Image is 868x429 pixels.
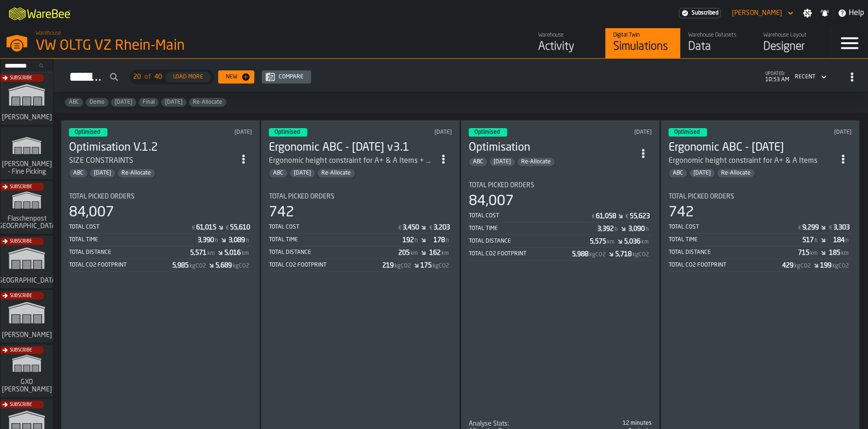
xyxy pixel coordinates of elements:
div: Title [69,193,252,200]
div: stat- [470,270,651,418]
div: Total Time [269,237,403,243]
span: Subscribe [10,348,32,353]
div: Simulations [613,39,673,54]
div: Total CO2 Footprint [269,262,382,268]
div: Stat Value [403,224,419,231]
span: Re-Allocate [118,170,155,176]
span: ABC [269,170,287,176]
span: km [442,250,449,257]
div: Activity [538,39,598,54]
div: status-3 2 [269,128,307,137]
span: h [246,237,249,244]
div: Title [469,420,558,428]
span: km [207,250,215,257]
h3: Optimisation [469,140,635,155]
div: Stat Value [833,237,845,244]
a: link-to-/wh/i/48cbecf7-1ea2-4bc9-a439-03d5b66e1a58/simulations [0,127,53,181]
span: kgCO2 [589,252,606,258]
span: h [215,237,218,244]
div: Warehouse Datasets [688,32,748,38]
span: Feb/25 [490,159,515,165]
div: Stat Value [215,262,232,269]
label: button-toggle-Notifications [816,8,833,18]
span: Feb/25 [90,170,115,176]
div: Stat Value [630,213,650,220]
div: Warehouse Layout [763,32,823,38]
div: DropdownMenuValue-Sebastian Petruch Petruch [732,9,782,17]
a: link-to-/wh/i/a0d9589e-ccad-4b62-b3a5-e9442830ef7e/simulations [0,181,53,236]
div: status-3 2 [69,128,107,137]
div: Ergonomic height constraint for A+ & A Items + 2nd run on optimise [269,155,435,167]
div: Stat Value [434,224,450,231]
div: 12 minutes [562,420,652,427]
div: 84,007 [69,204,114,221]
span: kgCO2 [433,263,449,269]
span: Warehouse [36,30,61,37]
div: Stat Value [628,225,645,233]
div: Total CO2 Footprint [669,262,782,268]
div: Stat Value [782,262,793,269]
div: 742 [669,204,694,221]
div: Stat Value [420,262,432,269]
a: link-to-/wh/i/44979e6c-6f66-405e-9874-c1e29f02a54a/feed/ [530,28,605,58]
div: SIZE CONSTRAINTS [69,155,133,167]
span: Subscribe [10,293,32,299]
div: Stat Value [820,262,831,269]
div: Total CO2 Footprint [469,251,572,257]
span: km [641,239,649,245]
div: Ergonomic height constraint for A+ & A Items [669,155,817,167]
div: Compare [275,74,307,80]
div: Data [688,39,748,54]
div: Menu Subscription [679,8,721,18]
div: Stat Value [429,249,441,257]
div: Ergonomic ABC - Jan/25 v3.1 [269,140,435,155]
span: km [607,239,615,245]
h2: button-Simulations [53,59,868,92]
div: Title [469,182,652,189]
span: Final [139,99,159,106]
div: Stat Value [615,251,632,258]
div: Stat Value [624,238,640,245]
span: km [841,250,849,257]
div: Load More [169,74,207,80]
div: SIZE CONSTRAINTS [69,155,235,167]
h3: Ergonomic ABC - [DATE] [669,140,835,155]
a: link-to-/wh/i/44979e6c-6f66-405e-9874-c1e29f02a54a/designer [755,28,830,58]
div: Stat Value [434,237,445,244]
div: Title [669,193,852,200]
span: h [815,237,818,244]
div: status-3 2 [469,128,507,137]
div: Stat Value [798,249,809,257]
span: 20 [133,73,141,81]
span: kgCO2 [190,263,206,269]
span: km [810,250,818,257]
div: DropdownMenuValue-4 [795,74,815,80]
div: status-3 2 [669,128,707,137]
span: km [411,250,418,257]
div: New [222,74,241,80]
span: updated: [765,71,789,77]
span: € [226,225,229,231]
div: stat-Total Picked Orders [469,182,652,260]
label: button-toggle-Menu [831,28,868,58]
div: Warehouse [538,32,598,38]
div: Optimisation V.1.2 [69,140,235,155]
div: Total Time [469,225,597,232]
div: Stat Value [198,237,214,244]
div: Stat Value [230,224,250,231]
span: € [625,214,629,220]
span: Subscribe [10,402,32,407]
span: Feb/25 [111,99,136,106]
div: Designer [763,39,823,54]
div: Stat Value [802,224,819,231]
div: Total Distance [669,249,798,256]
span: Re-Allocate [518,159,555,165]
div: Title [269,193,452,200]
span: € [592,214,595,220]
div: Stat Value [196,224,216,231]
div: Stat Value [833,224,850,231]
div: Ergonomic ABC - Jan/25 [669,140,835,155]
span: kgCO2 [632,252,649,258]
